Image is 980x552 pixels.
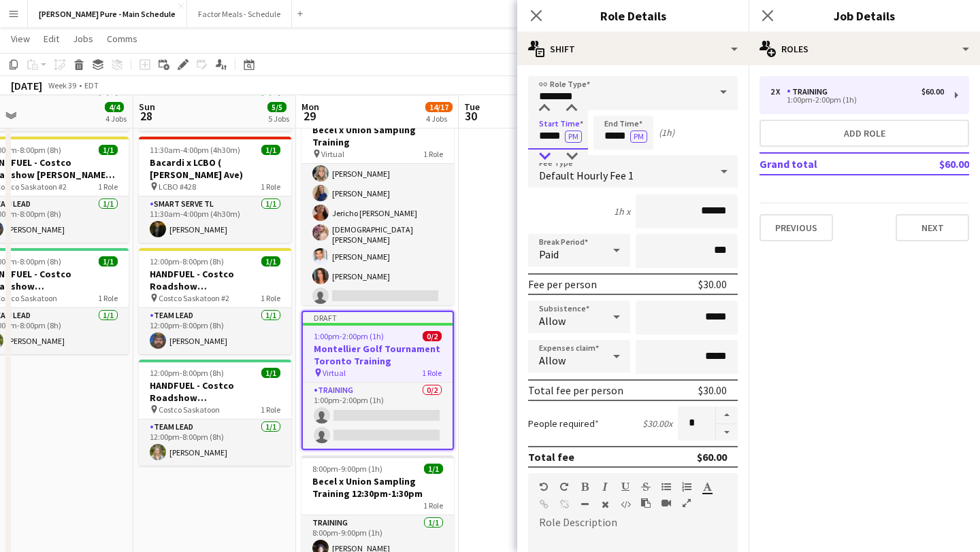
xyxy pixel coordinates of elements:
div: [DATE] [11,79,42,92]
span: 1:00pm-2:00pm (1h) [314,331,384,341]
h3: Montellier Golf Tournament Toronto Training [303,343,453,367]
span: 1/1 [99,145,118,155]
button: Add role [759,120,969,147]
span: 1/1 [261,145,280,155]
div: 5 Jobs [268,114,289,124]
div: $30.00 [698,383,727,397]
span: 1/1 [261,368,280,378]
span: Paid [539,247,559,261]
span: 30 [462,108,480,124]
span: Costco Saskatoon #2 [159,293,229,303]
h3: HANDFUEL - Costco Roadshow [GEOGRAPHIC_DATA], [GEOGRAPHIC_DATA] [139,379,291,404]
span: Allow [539,314,566,328]
button: Strikethrough [641,481,651,492]
div: Roles [749,33,980,65]
span: Week 39 [45,80,79,90]
div: EDT [84,80,99,90]
button: Text Color [702,481,712,492]
div: 11:30am-4:00pm (4h30m)1/1Bacardi x LCBO ( [PERSON_NAME] Ave) LCBO #4281 RoleSmart Serve TL1/111:3... [139,137,291,243]
a: View [5,30,35,48]
button: Unordered List [661,481,671,492]
button: Underline [621,481,630,492]
span: LCBO #428 [159,182,196,192]
span: Jobs [73,33,93,45]
h3: Bacardi x LCBO ( [PERSON_NAME] Ave) [139,156,291,181]
span: 1 Role [423,149,443,159]
h3: HANDFUEL - Costco Roadshow [GEOGRAPHIC_DATA], [GEOGRAPHIC_DATA] [139,268,291,292]
span: Virtual [321,149,344,159]
h3: Becel x Union Sampling Training 12:30pm-1:30pm [301,475,454,500]
button: Fullscreen [682,498,691,508]
h3: Role Details [517,7,749,24]
div: Total fee per person [528,383,623,397]
span: 29 [299,108,319,124]
span: 14/17 [425,102,453,112]
app-job-card: Draft1:00pm-2:00pm (1h)0/2Montellier Golf Tournament Toronto Training Virtual1 RoleTraining0/21:0... [301,311,454,450]
span: 1 Role [261,182,280,192]
app-card-role: Smart Serve TL1/111:30am-4:00pm (4h30m)[PERSON_NAME] [139,196,291,243]
div: Shift [517,33,749,65]
span: Default Hourly Fee 1 [539,169,634,182]
span: View [11,33,30,45]
button: Increase [716,407,738,424]
div: 4 Jobs [105,114,127,124]
button: Undo [539,481,549,492]
button: Next [896,214,969,241]
button: Insert video [661,498,671,508]
td: Grand total [759,153,896,175]
button: Previous [759,214,833,241]
span: Mon [301,101,319,113]
div: 1h x [614,205,630,218]
span: 1 Role [261,404,280,415]
app-job-card: 12:30pm-1:30pm (1h)8/9Becel x Union Sampling Training Virtual1 RoleTraining8/912:30pm-1:30pm (1h)... [301,104,454,305]
span: Tue [464,101,480,113]
app-job-card: 12:00pm-8:00pm (8h)1/1HANDFUEL - Costco Roadshow [GEOGRAPHIC_DATA], [GEOGRAPHIC_DATA] Costco Sask... [139,360,291,466]
button: Horizontal Line [580,499,589,510]
span: 8:00pm-9:00pm (1h) [312,464,382,474]
button: Factor Meals - Schedule [187,1,292,27]
span: 11:30am-4:00pm (4h30m) [150,145,240,155]
a: Jobs [67,30,99,48]
span: Sun [139,101,155,113]
button: Redo [559,481,569,492]
span: 0/2 [423,331,442,341]
div: 4 Jobs [426,114,452,124]
div: $60.00 [921,87,944,97]
div: Total fee [528,450,574,464]
button: Decrease [716,424,738,441]
span: 5/5 [267,102,287,112]
span: 1 Role [422,368,442,378]
label: People required [528,417,599,430]
button: Clear Formatting [600,499,610,510]
a: Edit [38,30,65,48]
div: (1h) [659,126,674,139]
span: Virtual [323,368,346,378]
span: Allow [539,353,566,367]
div: Fee per person [528,277,597,291]
div: 1:00pm-2:00pm (1h) [770,97,944,103]
span: Edit [44,33,59,45]
div: $30.00 [698,277,727,291]
span: 28 [137,108,155,124]
span: 1 Role [98,182,118,192]
span: Comms [107,33,137,45]
span: 1 Role [261,293,280,303]
span: 12:00pm-8:00pm (8h) [150,256,224,266]
span: Costco Saskatoon [159,404,220,415]
button: Italic [600,481,610,492]
app-job-card: 12:00pm-8:00pm (8h)1/1HANDFUEL - Costco Roadshow [GEOGRAPHIC_DATA], [GEOGRAPHIC_DATA] Costco Sask... [139,248,291,354]
app-card-role: Training8/912:30pm-1:30pm (1h)[PERSON_NAME][PERSON_NAME][PERSON_NAME][PERSON_NAME]Jericho [PERSON... [301,101,454,309]
button: [PERSON_NAME] Pure - Main Schedule [28,1,187,27]
app-card-role: Training0/21:00pm-2:00pm (1h) [303,383,453,449]
span: 1/1 [99,256,118,266]
app-card-role: Team Lead1/112:00pm-8:00pm (8h)[PERSON_NAME] [139,419,291,466]
span: 1 Role [423,500,443,511]
span: 1/1 [424,464,443,474]
div: Training [787,87,833,97]
div: 2 x [770,87,787,97]
app-card-role: Team Lead1/112:00pm-8:00pm (8h)[PERSON_NAME] [139,308,291,354]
